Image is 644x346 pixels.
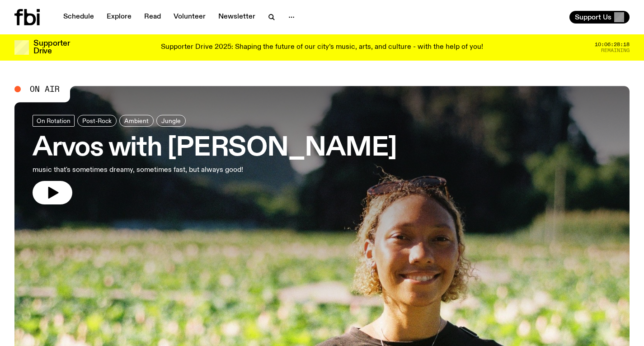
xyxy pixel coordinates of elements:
p: music that's sometimes dreamy, sometimes fast, but always good! [33,165,264,175]
span: Ambient [124,117,149,124]
h3: Arvos with [PERSON_NAME] [33,136,397,161]
a: Read [139,11,166,24]
a: Post-Rock [77,115,117,127]
a: Volunteer [168,11,211,24]
h3: Supporter Drive [33,40,70,55]
span: On Rotation [37,117,71,124]
a: On Rotation [33,115,75,127]
a: Ambient [119,115,154,127]
a: Schedule [58,11,99,24]
span: Remaining [601,48,630,53]
p: Supporter Drive 2025: Shaping the future of our city’s music, arts, and culture - with the help o... [161,43,483,52]
a: Newsletter [213,11,261,24]
span: 10:06:28:18 [595,42,630,47]
span: On Air [30,85,60,93]
span: Jungle [161,117,181,124]
span: Post-Rock [82,117,112,124]
button: Support Us [569,11,630,24]
a: Arvos with [PERSON_NAME]music that's sometimes dreamy, sometimes fast, but always good! [33,115,397,204]
span: Support Us [575,13,611,21]
a: Explore [101,11,137,24]
a: Jungle [156,115,186,127]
